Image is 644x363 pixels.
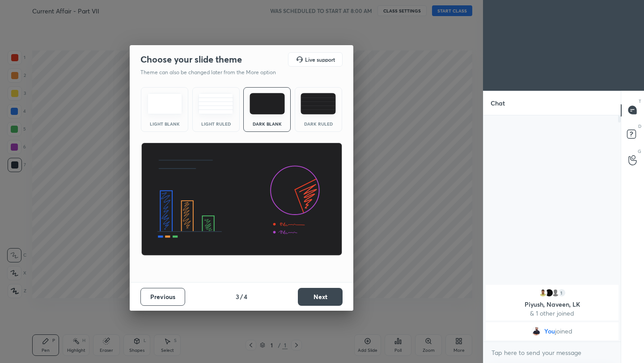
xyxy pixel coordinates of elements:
div: Dark Ruled [301,122,336,126]
div: Light Ruled [198,122,234,126]
button: Next [298,288,343,306]
img: darkTheme.f0cc69e5.svg [250,93,285,114]
h4: 4 [244,292,247,301]
h5: Live support [305,57,335,62]
img: default.png [551,288,560,297]
button: Previous [140,288,185,306]
p: G [638,148,641,155]
h4: / [240,292,243,301]
img: 2e1776e2a17a458f8f2ae63657c11f57.jpg [532,327,541,336]
img: lightRuledTheme.5fabf969.svg [198,93,233,114]
div: grid [483,283,621,342]
p: Chat [483,91,512,115]
img: darkThemeBanner.d06ce4a2.svg [141,143,343,256]
h2: Choose your slide theme [140,54,242,65]
img: lightTheme.e5ed3b09.svg [147,93,182,114]
span: joined [555,328,572,335]
img: darkRuledTheme.de295e13.svg [301,93,336,114]
div: Light Blank [147,122,182,126]
p: T [639,98,641,105]
p: Piyush, Naveen, LK [491,301,613,308]
div: Dark Blank [249,122,285,126]
div: 1 [557,288,566,297]
p: Theme can also be changed later from the More option [140,68,285,76]
p: & 1 other joined [491,310,613,317]
h4: 3 [236,292,239,301]
p: D [638,123,641,130]
img: 6499c9f0efa54173aa28340051e62cb0.jpg [538,288,547,297]
img: 88522a9e0b2748f2affad732c77874b6.jpg [545,288,554,297]
span: You [544,328,555,335]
